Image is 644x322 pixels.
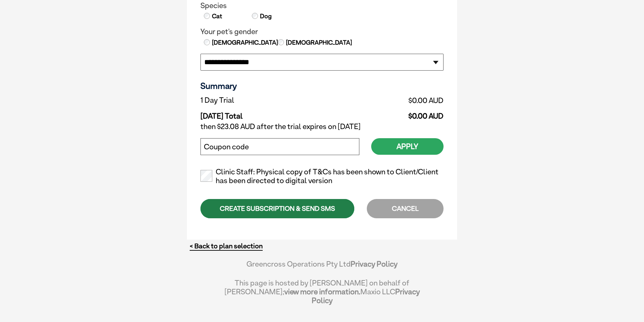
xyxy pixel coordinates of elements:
[333,94,444,106] td: $0.00 AUD
[367,199,444,218] div: CANCEL
[224,259,420,275] div: Greencross Operations Pty Ltd
[224,275,420,305] div: This page is hosted by [PERSON_NAME] on behalf of [PERSON_NAME]; Maxio LLC
[200,1,444,10] legend: Species
[200,27,444,36] legend: Your pet's gender
[333,106,444,121] td: $0.00 AUD
[200,199,354,218] div: CREATE SUBSCRIPTION & SEND SMS
[200,81,444,91] h3: Summary
[190,242,263,250] a: < Back to plan selection
[200,121,444,133] td: then $23.08 AUD after the trial expires on [DATE]
[371,138,444,155] button: Apply
[200,106,333,121] td: [DATE] Total
[200,170,212,182] input: Clinic Staff: Physical copy of T&Cs has been shown to Client/Client has been directed to digital ...
[312,287,420,305] a: Privacy Policy
[200,94,333,106] td: 1 Day Trial
[351,259,398,268] a: Privacy Policy
[284,287,360,296] a: view more information.
[204,143,249,151] label: Coupon code
[200,168,444,185] label: Clinic Staff: Physical copy of T&Cs has been shown to Client/Client has been directed to digital ...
